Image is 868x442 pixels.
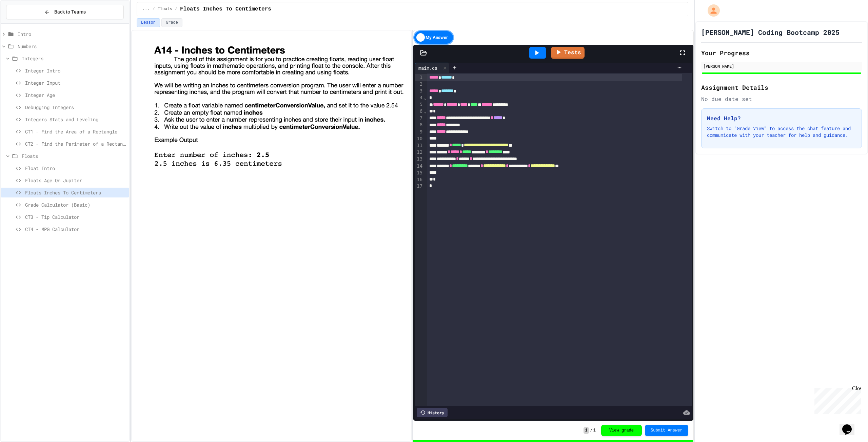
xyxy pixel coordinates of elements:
span: CT1 - Find the Area of a Rectangle [25,128,126,135]
span: Integer Age [25,91,126,99]
div: 16 [415,176,423,183]
div: 11 [415,142,423,149]
div: No due date set [701,95,862,103]
span: Integer Intro [25,67,126,74]
div: 15 [415,170,423,176]
button: Submit Answer [645,425,688,436]
div: My Account [701,3,722,18]
span: Integers [22,55,126,62]
div: 17 [415,183,423,190]
span: / [175,6,177,12]
button: Lesson [137,18,160,27]
span: Integer Input [25,79,126,86]
div: 7 [415,115,423,122]
div: 1 [415,74,423,81]
div: 5 [415,101,423,108]
span: 1 [584,427,589,434]
div: 9 [415,129,423,135]
button: View grade [601,425,642,436]
div: 12 [415,149,423,156]
span: CT2 - Find the Perimeter of a Rectangle [25,140,126,147]
span: 1 [593,428,596,433]
div: 13 [415,156,423,163]
span: Float Intro [25,165,126,172]
a: Tests [551,47,585,59]
span: Numbers [18,43,126,50]
h1: [PERSON_NAME] Coding Bootcamp 2025 [701,27,840,37]
div: [PERSON_NAME] [703,63,860,69]
div: main.cs [415,63,449,73]
span: ... [142,6,150,12]
button: Back to Teams [6,5,124,19]
button: Grade [161,18,182,27]
div: 6 [415,108,423,115]
div: 4 [415,94,423,101]
iframe: chat widget [840,415,861,435]
div: 10 [415,135,423,142]
div: 8 [415,122,423,128]
div: 14 [415,163,423,170]
span: Floats [158,6,172,12]
iframe: chat widget [812,385,861,414]
span: CT3 - Tip Calculator [25,213,126,220]
span: Grade Calculator (Basic) [25,201,126,208]
span: Integers Stats and Leveling [25,116,126,123]
div: History [417,408,448,417]
span: Floats [22,152,126,160]
span: Back to Teams [54,8,86,16]
div: 3 [415,88,423,94]
span: Submit Answer [651,428,683,433]
div: 2 [415,81,423,88]
h3: Need Help? [707,114,856,122]
span: Floats Inches To Centimeters [25,189,126,196]
span: Debugging Integers [25,104,126,111]
span: Intro [18,30,126,38]
h2: Your Progress [701,48,862,58]
span: / [590,428,593,433]
span: Floats Inches To Centimeters [180,5,271,13]
span: / [152,6,155,12]
h2: Assignment Details [701,83,862,92]
p: Switch to "Grade View" to access the chat feature and communicate with your teacher for help and ... [707,125,856,139]
div: Chat with us now!Close [3,3,47,43]
span: Fold line [423,95,427,101]
span: CT4 - MPG Calculator [25,226,126,233]
span: Fold line [423,108,427,114]
span: Floats Age On Jupiter [25,177,126,184]
div: main.cs [415,64,441,71]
